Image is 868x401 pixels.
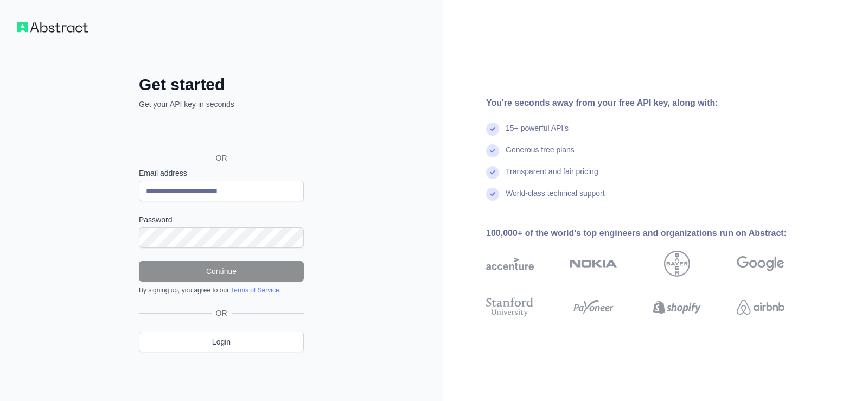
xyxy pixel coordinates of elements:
a: Terms of Service [231,287,279,294]
div: 100,000+ of the world's top engineers and organizations run on Abstract: [486,227,819,240]
img: airbnb [737,295,784,319]
div: Transparent and fair pricing [506,166,598,188]
img: check mark [486,123,499,136]
div: 15+ powerful API's [506,123,569,144]
img: Workflow [17,22,88,33]
img: stanford university [486,295,534,319]
span: OR [207,152,236,163]
span: OR [212,308,232,319]
img: check mark [486,188,499,201]
a: Login [139,332,304,352]
div: World-class technical support [506,188,605,209]
img: nokia [570,251,617,277]
img: check mark [486,144,499,157]
img: shopify [653,295,701,319]
img: check mark [486,166,499,179]
button: Continue [139,261,304,282]
img: bayer [664,251,690,277]
label: Email address [139,168,304,179]
h2: Get started [139,75,304,94]
img: payoneer [570,295,617,319]
iframe: Sign in with Google Button [133,122,307,145]
div: By signing up, you agree to our . [139,286,304,295]
div: You're seconds away from your free API key, along with: [486,97,819,110]
div: Generous free plans [506,144,575,166]
label: Password [139,214,304,225]
img: google [737,251,784,277]
img: accenture [486,251,534,277]
p: Get your API key in seconds [139,99,304,110]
